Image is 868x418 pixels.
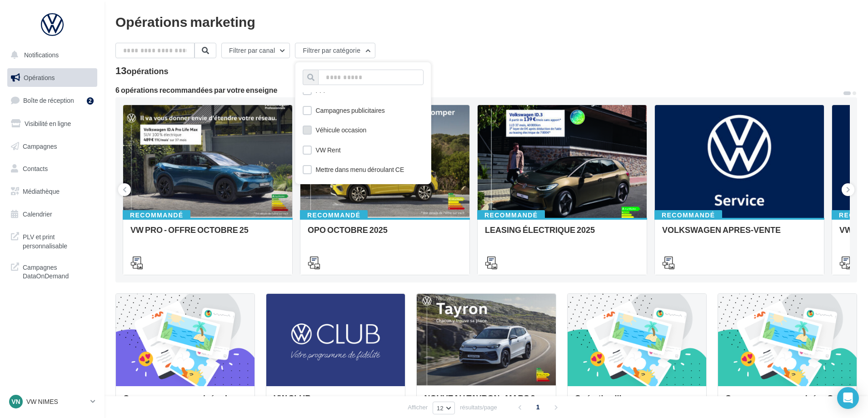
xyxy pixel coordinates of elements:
span: Boîte de réception [23,96,74,104]
div: opérations [126,67,168,75]
div: Recommandé [477,210,545,220]
span: Afficher [408,403,428,412]
button: Filtrer par catégorie [295,43,375,58]
div: Campagnes sponsorisées Les Instants VW Octobre [123,393,247,412]
span: Médiathèque [23,187,60,195]
a: Opérations [5,68,99,87]
div: LEASING ÉLECTRIQUE 2025 [485,225,639,243]
span: Campagnes [23,142,57,150]
a: Visibilité en ligne [5,114,99,133]
a: Calendrier [5,205,99,224]
button: Notifications [5,45,95,65]
button: 12 [433,402,455,414]
span: Notifications [24,51,59,59]
div: 2 [87,97,94,105]
span: Contacts [23,165,48,172]
a: PLV et print personnalisable [5,227,99,254]
div: VOLKSWAGEN APRES-VENTE [662,225,817,243]
p: VW NIMES [26,397,87,406]
div: Recommandé [300,210,368,220]
div: Recommandé [654,210,722,220]
div: 6 opérations recommandées par votre enseigne [115,86,843,94]
span: Opérations [24,74,55,81]
span: résultats/page [460,403,497,412]
a: VN VW NIMES [7,393,97,410]
div: VW Rent [315,146,340,155]
span: PLV et print personnalisable [23,231,94,250]
a: Contacts [5,159,99,178]
div: NOUVEAU TAYRON - MARS 2025 [424,393,548,412]
span: 12 [437,404,444,412]
span: VN [11,397,20,406]
div: Mettre dans menu déroulant CE [315,165,404,174]
div: Véhicule occasion [315,126,366,135]
div: Open Intercom Messenger [837,387,859,409]
div: Recommandé [123,210,190,220]
div: OPO OCTOBRE 2025 [308,225,462,243]
a: Boîte de réception2 [5,91,99,110]
span: Calendrier [23,210,52,218]
div: VW PRO - OFFRE OCTOBRE 25 [130,225,285,243]
a: Médiathèque [5,182,99,201]
span: 1 [531,400,545,414]
a: Campagnes DataOnDemand [5,257,99,284]
div: Opérations marketing [115,15,857,28]
div: Campagnes publicitaires [315,106,384,115]
a: Campagnes [5,137,99,156]
div: 13 [115,65,169,76]
div: Opération libre [575,393,699,412]
span: Campagnes DataOnDemand [23,261,94,281]
button: Filtrer par canal [221,43,290,58]
div: VW CLUB [274,393,398,412]
span: Visibilité en ligne [25,120,71,127]
div: Campagnes sponsorisées OPO [725,393,849,412]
